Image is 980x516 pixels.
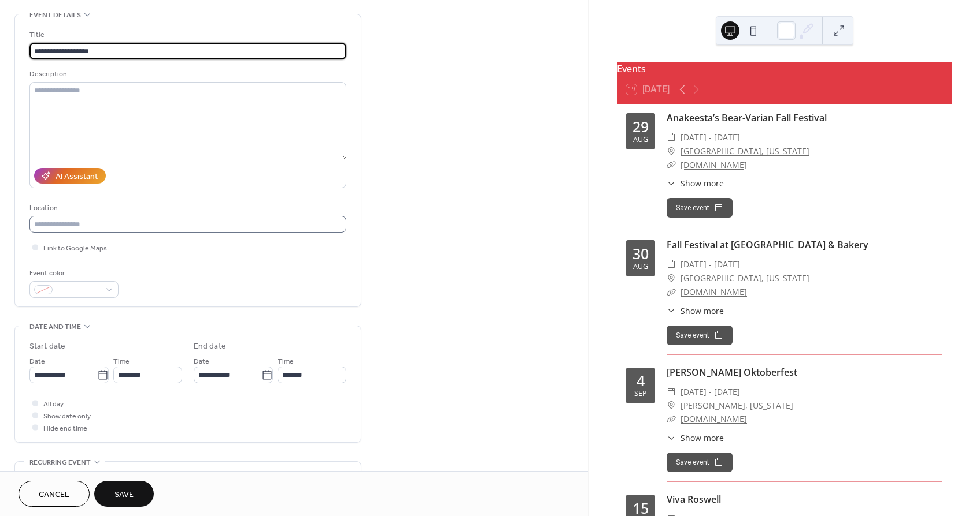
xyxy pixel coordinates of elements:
div: Aug [633,263,648,271]
span: Hide end time [43,422,87,435]
div: ​ [667,144,676,158]
span: Date [194,356,209,368]
span: Date and time [29,321,81,333]
a: [DOMAIN_NAME] [681,286,747,297]
div: ​ [667,385,676,399]
div: ​ [667,432,676,444]
div: ​ [667,271,676,285]
span: Link to Google Maps [43,242,107,255]
span: Show more [681,305,724,317]
div: Event color [29,267,116,279]
span: Recurring event [29,457,91,469]
button: ​Show more [667,177,724,189]
div: 29 [633,119,649,134]
div: Events [617,62,952,76]
div: 4 [637,373,645,388]
div: Start date [29,341,65,353]
a: Anakeesta’s Bear-Varian Fall Festival [667,111,827,124]
button: ​Show more [667,305,724,317]
span: Date [29,356,45,368]
div: Sep [634,390,647,398]
div: ​ [667,177,676,189]
span: [GEOGRAPHIC_DATA], [US_STATE] [681,271,809,285]
a: [GEOGRAPHIC_DATA], [US_STATE] [681,144,809,158]
div: 15 [633,501,649,515]
button: AI Assistant [34,168,106,184]
span: [DATE] - [DATE] [681,257,740,271]
div: End date [194,341,226,353]
div: ​ [667,257,676,271]
span: Time [278,356,294,368]
div: ​ [667,285,676,299]
button: Cancel [19,481,90,507]
button: Save event [667,326,733,345]
a: [DOMAIN_NAME] [681,413,747,424]
div: ​ [667,412,676,426]
span: Save [114,489,134,501]
span: [DATE] - [DATE] [681,130,740,144]
span: Time [113,356,130,368]
div: ​ [667,130,676,144]
span: [DATE] - [DATE] [681,385,740,399]
div: ​ [667,305,676,317]
span: Show date only [43,410,91,422]
button: ​Show more [667,432,724,444]
div: Location [29,202,344,214]
button: Save event [667,198,733,218]
button: Save [94,481,154,507]
span: All day [43,398,64,410]
div: ​ [667,399,676,413]
div: AI Assistant [56,171,98,183]
button: Save event [667,453,733,472]
span: Show more [681,432,724,444]
span: Event details [29,9,81,21]
a: [DOMAIN_NAME] [681,159,747,170]
a: [PERSON_NAME] Oktoberfest [667,366,797,379]
div: 30 [633,246,649,261]
a: Fall Festival at [GEOGRAPHIC_DATA] & Bakery [667,238,868,251]
div: Aug [633,136,648,144]
div: Title [29,29,344,41]
div: Description [29,68,344,80]
div: ​ [667,158,676,172]
a: [PERSON_NAME], [US_STATE] [681,399,793,413]
a: Viva Roswell [667,493,721,506]
span: Show more [681,177,724,189]
span: Cancel [39,489,69,501]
